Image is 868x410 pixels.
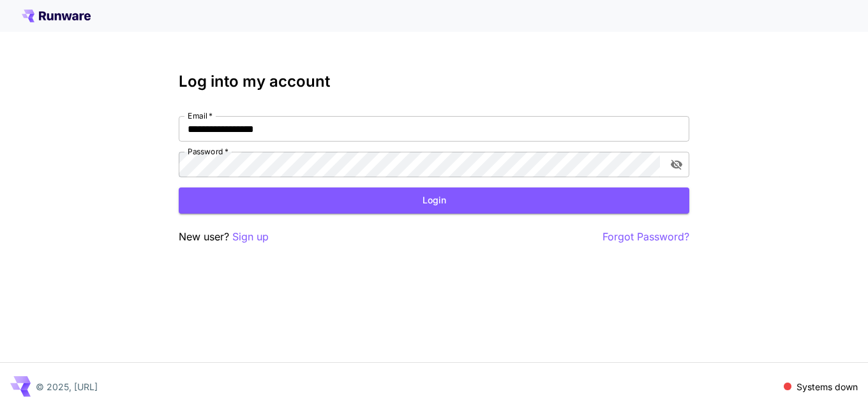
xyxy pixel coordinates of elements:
[665,153,688,176] button: toggle password visibility
[36,380,98,393] p: © 2025, [URL]
[797,380,858,393] p: Systems down
[188,146,228,157] label: Password
[179,187,689,214] button: Login
[232,229,269,245] button: Sign up
[602,229,689,245] button: Forgot Password?
[179,229,269,245] p: New user?
[188,110,213,121] label: Email
[179,73,689,91] h3: Log into my account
